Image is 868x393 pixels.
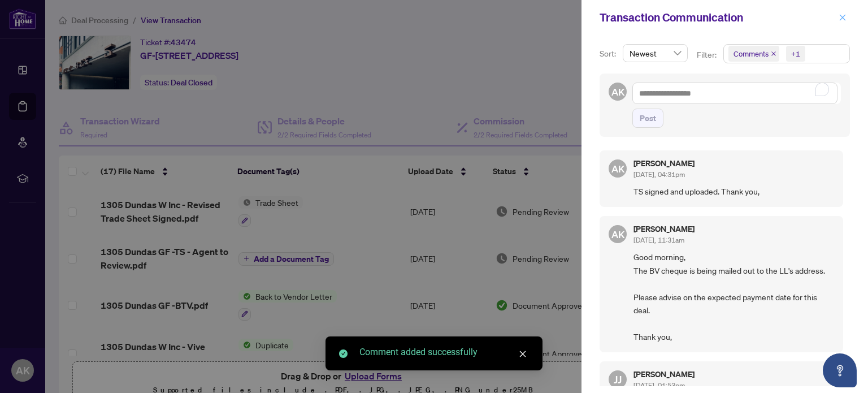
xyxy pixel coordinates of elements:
button: Post [632,109,663,128]
span: TS signed and uploaded. Thank you, [633,185,834,198]
h5: [PERSON_NAME] [633,225,695,233]
span: JJ [614,372,622,387]
span: [DATE], 04:31pm [633,170,685,179]
span: close [771,51,776,57]
button: Open asap [823,353,857,387]
span: AK [611,161,624,176]
h5: [PERSON_NAME] [633,370,695,378]
span: [DATE], 01:53pm [633,381,685,390]
textarea: To enrich screen reader interactions, please activate Accessibility in Grammarly extension settings [632,83,837,104]
span: AK [611,84,624,100]
span: close [519,350,527,358]
span: [DATE], 11:31am [633,236,684,244]
a: Close [517,348,529,360]
span: Comments [734,48,769,59]
h5: [PERSON_NAME] [633,159,695,167]
p: Filter: [697,49,718,61]
span: Good morning, The BV cheque is being mailed out to the LL's address. Please advise on the expecte... [633,251,834,343]
span: Newest [630,45,681,62]
div: +1 [791,48,800,59]
span: AK [611,227,624,242]
div: Transaction Communication [600,9,835,26]
span: close [839,14,847,21]
div: Comment added successfully [359,346,529,359]
span: Comments [728,46,779,62]
span: check-circle [339,349,348,358]
p: Sort: [600,47,618,60]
